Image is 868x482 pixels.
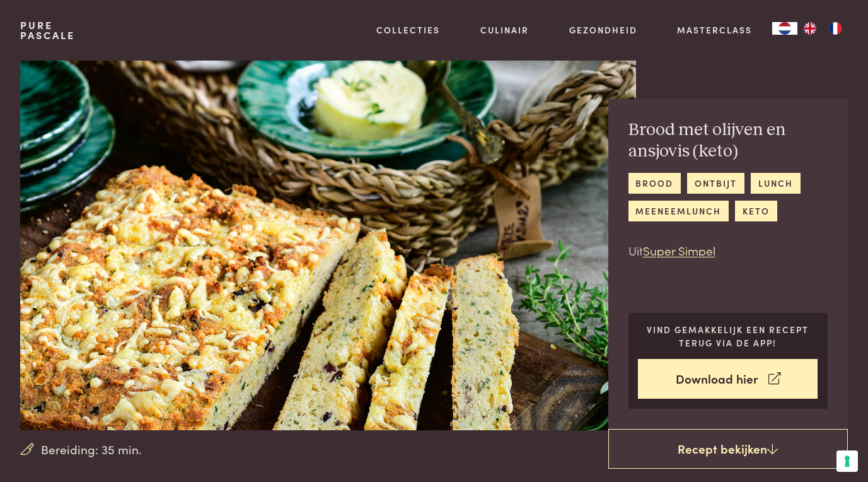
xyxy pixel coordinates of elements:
a: lunch [751,173,800,194]
a: Gezondheid [569,23,637,37]
a: NL [772,22,797,35]
h2: Brood met olijven en ansjovis (keto) [628,119,828,163]
a: Recept bekijken [608,429,848,469]
a: brood [628,173,681,194]
a: Masterclass [677,23,752,37]
p: Uit [628,242,828,260]
span: Bereiding: 35 min. [41,440,142,459]
p: Vind gemakkelijk een recept terug via de app! [638,323,818,349]
a: meeneemlunch [628,201,729,221]
ul: Language list [797,22,848,35]
a: PurePascale [20,20,75,40]
a: EN [797,22,823,35]
a: FR [823,22,848,35]
aside: Language selected: Nederlands [772,22,848,35]
img: Brood met olijven en ansjovis (keto) [20,61,636,430]
div: Language [772,22,797,35]
a: Super Simpel [643,242,715,259]
a: keto [735,201,777,221]
a: Culinair [480,23,529,37]
a: ontbijt [687,173,744,194]
a: Download hier [638,359,818,399]
a: Collecties [376,23,440,37]
button: Uw voorkeuren voor toestemming voor trackingtechnologieën [836,450,858,472]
